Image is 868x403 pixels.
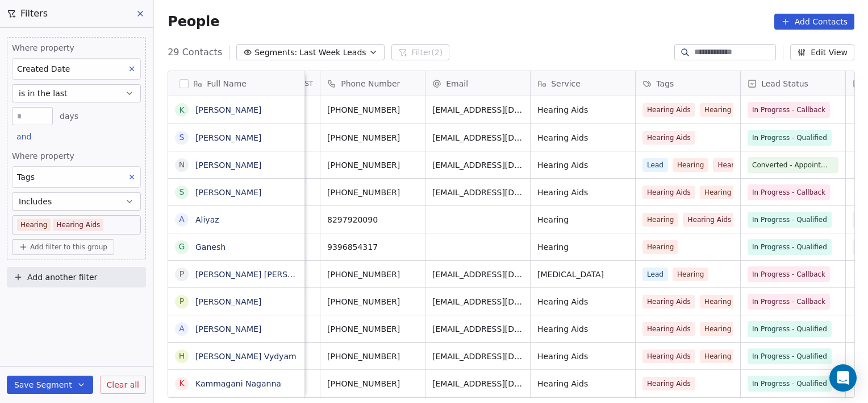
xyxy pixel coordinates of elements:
[752,351,827,362] span: In Progress - Qualified
[752,132,827,143] span: In Progress - Qualified
[320,71,425,96] div: Phone Number
[299,47,366,59] span: Last Week Leads
[642,377,695,390] span: Hearing Aids
[327,132,418,143] span: [PHONE_NUMBER]
[195,242,226,252] a: Ganesh
[180,268,184,280] div: P
[168,96,305,398] div: grid
[179,241,185,253] div: G
[195,188,261,197] a: [PERSON_NAME]
[432,187,523,198] span: [EMAIL_ADDRESS][DOMAIN_NAME]
[636,71,740,96] div: Tags
[168,71,304,96] div: Full Name
[195,379,281,388] a: Kammagani Naganna
[790,44,854,60] button: Edit View
[752,159,834,171] span: Converted - Appointment
[195,105,261,114] a: [PERSON_NAME]
[642,295,695,309] span: Hearing Aids
[207,78,247,89] span: Full Name
[673,158,708,172] span: Hearing
[327,296,418,307] span: [PHONE_NUMBER]
[303,79,314,88] span: IST
[168,46,222,59] span: 29 Contacts
[642,131,695,145] span: Hearing Aids
[327,159,418,171] span: [PHONE_NUMBER]
[741,71,845,96] div: Lead Status
[432,351,523,362] span: [EMAIL_ADDRESS][DOMAIN_NAME]
[537,104,628,116] span: Hearing Aids
[195,270,330,279] a: [PERSON_NAME] [PERSON_NAME]
[432,104,523,116] span: [EMAIL_ADDRESS][DOMAIN_NAME]
[642,186,695,199] span: Hearing Aids
[327,104,418,116] span: [PHONE_NUMBER]
[195,324,261,334] a: [PERSON_NAME]
[195,297,261,306] a: [PERSON_NAME]
[642,268,668,281] span: Lead
[341,78,400,89] span: Phone Number
[642,103,695,117] span: Hearing Aids
[642,240,678,254] span: Hearing
[432,378,523,389] span: [EMAIL_ADDRESS][DOMAIN_NAME]
[327,241,418,253] span: 9396854317
[656,78,674,89] span: Tags
[537,214,628,225] span: Hearing
[752,241,827,253] span: In Progress - Qualified
[829,364,857,392] div: Open Intercom Messenger
[683,213,736,227] span: Hearing Aids
[537,351,628,362] span: Hearing Aids
[700,349,736,363] span: Hearing
[179,350,185,362] div: H
[180,131,185,143] div: s
[327,187,418,198] span: [PHONE_NUMBER]
[537,132,628,143] span: Hearing Aids
[537,323,628,335] span: Hearing Aids
[254,47,297,59] span: Segments:
[700,103,736,117] span: Hearing
[180,104,185,116] div: K
[327,351,418,362] span: [PHONE_NUMBER]
[642,213,678,227] span: Hearing
[700,322,736,336] span: Hearing
[752,323,827,335] span: In Progress - Qualified
[752,187,825,198] span: In Progress - Callback
[752,269,825,280] span: In Progress - Callback
[752,104,825,116] span: In Progress - Callback
[195,161,261,170] a: [PERSON_NAME]
[642,349,695,363] span: Hearing Aids
[180,186,185,198] div: S
[327,269,418,280] span: [PHONE_NUMBER]
[537,241,628,253] span: Hearing
[180,377,185,389] div: K
[537,187,628,198] span: Hearing Aids
[752,214,827,225] span: In Progress - Qualified
[179,159,185,171] div: N
[642,322,695,336] span: Hearing Aids
[327,378,418,389] span: [PHONE_NUMBER]
[537,159,628,171] span: Hearing Aids
[432,159,523,171] span: [EMAIL_ADDRESS][DOMAIN_NAME]
[391,44,450,60] button: Filter(2)
[700,186,736,199] span: Hearing
[642,158,668,172] span: Lead
[195,215,219,224] a: Aliyaz
[537,296,628,307] span: Hearing Aids
[168,13,219,30] span: People
[432,296,523,307] span: [EMAIL_ADDRESS][DOMAIN_NAME]
[432,269,523,280] span: [EMAIL_ADDRESS][DOMAIN_NAME]
[327,323,418,335] span: [PHONE_NUMBER]
[673,268,708,281] span: Hearing
[425,71,530,96] div: Email
[537,269,628,280] span: [MEDICAL_DATA]
[537,378,628,389] span: Hearing Aids
[327,214,418,225] span: 8297920090
[432,323,523,335] span: [EMAIL_ADDRESS][DOMAIN_NAME]
[774,14,854,30] button: Add Contacts
[195,352,297,361] a: [PERSON_NAME] Vydyam
[761,78,808,89] span: Lead Status
[752,378,827,389] span: In Progress - Qualified
[179,213,185,225] div: A
[432,132,523,143] span: [EMAIL_ADDRESS][DOMAIN_NAME]
[752,296,825,307] span: In Progress - Callback
[551,78,581,89] span: Service
[195,133,261,142] a: [PERSON_NAME]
